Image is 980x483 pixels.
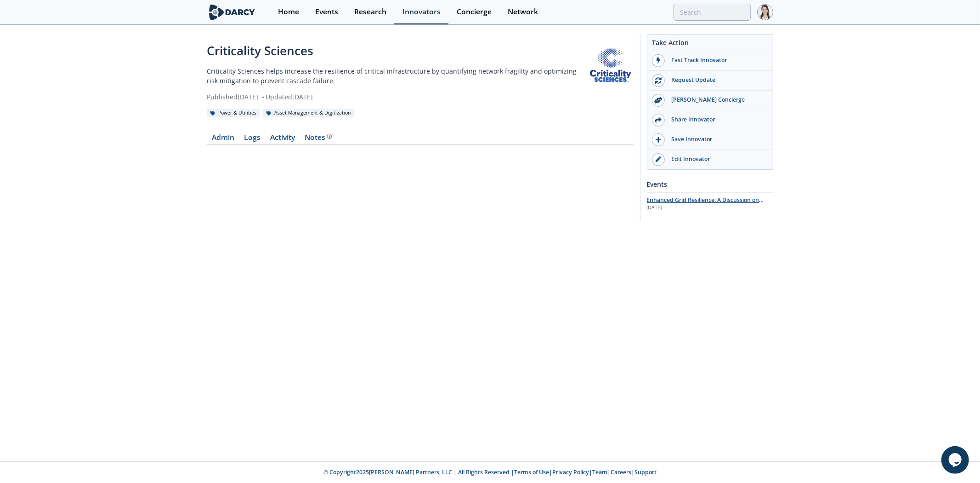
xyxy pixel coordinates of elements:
div: Events [647,176,773,192]
div: Published [DATE] Updated [DATE] [207,92,588,102]
div: Criticality Sciences [207,42,588,60]
div: Notes [305,134,332,141]
a: Activity [266,134,300,145]
a: Team [592,468,607,476]
div: Innovators [402,8,441,16]
a: Admin [207,134,239,145]
span: Enhanced Grid Resilience: A Discussion on Climate Science & Risk Modeling [647,196,764,212]
div: Concierge [457,8,492,16]
input: Advanced Search [674,4,751,21]
iframe: chat widget [941,446,971,474]
a: Notes [300,134,337,145]
span: • [261,92,266,101]
a: Support [634,468,657,476]
div: Fast Track Innovator [665,56,768,64]
a: Logs [239,134,266,145]
button: Save Innovator [647,130,773,150]
div: [DATE] [647,204,773,212]
div: Research [354,8,386,16]
img: information.svg [327,134,332,139]
a: Edit Innovator [647,150,773,169]
div: Events [315,8,338,16]
div: Edit Innovator [665,155,768,163]
img: logo-wide.svg [207,4,257,20]
div: Request Update [665,76,768,84]
div: Take Action [647,38,773,51]
div: Home [278,8,299,16]
p: © Copyright 2025 [PERSON_NAME] Partners, LLC | All Rights Reserved | | | | | [150,468,830,477]
p: Criticality Sciences helps increase the resilience of critical infrastructure by quantifying netw... [207,66,588,86]
div: Power & Utilities [207,109,260,117]
div: Network [508,8,538,16]
div: Share Innovator [665,115,768,124]
a: Privacy Policy [552,468,589,476]
div: Save Innovator [665,135,768,144]
img: Profile [757,4,773,20]
div: [PERSON_NAME] Concierge [665,96,768,104]
a: Terms of Use [514,468,549,476]
a: Careers [611,468,631,476]
a: Enhanced Grid Resilience: A Discussion on Climate Science & Risk Modeling [DATE] [647,196,773,212]
div: Asset Management & Digitization [263,109,354,117]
